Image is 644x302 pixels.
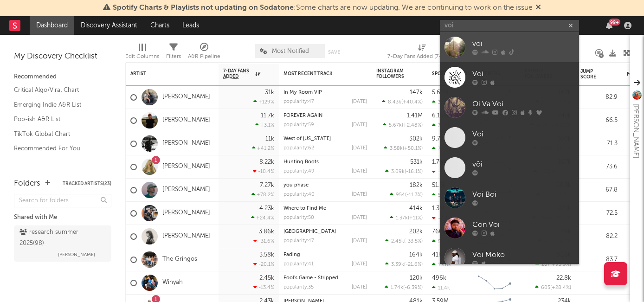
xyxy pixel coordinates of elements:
span: 287 [541,262,550,267]
div: 55.1k [432,238,450,244]
div: 7-Day Fans Added (7-Day Fans Added) [387,39,457,66]
div: 5.45k [432,192,451,198]
div: 414k [409,206,423,212]
div: New House [283,229,367,234]
span: -16.1 % [406,169,421,174]
div: Spotify Monthly Listeners [432,71,502,77]
div: 72.5 [580,208,618,219]
div: Voi [472,69,574,80]
div: you phase [283,183,367,188]
a: [PERSON_NAME] [162,93,210,101]
span: 2.45k [391,239,404,244]
a: [PERSON_NAME] [162,116,210,124]
div: 120k [410,275,423,281]
div: popularity: 47 [283,99,314,104]
div: 11k [265,136,274,142]
div: -31.6 % [253,238,274,244]
span: 3.39k [391,262,404,267]
div: 496k [432,275,446,281]
div: voi [472,39,574,50]
div: 41k [432,252,442,258]
a: Dashboard [30,16,74,35]
div: Voi Boi [472,189,574,200]
a: Emerging Indie A&R List [14,100,102,110]
div: 51.5k [432,182,446,188]
a: Voi Moko [440,243,579,273]
div: 1.76M [432,159,448,165]
div: 8.22k [259,159,274,165]
div: popularity: 50 [283,215,314,220]
a: [PERSON_NAME] [162,163,210,171]
span: 3.09k [391,169,405,174]
span: 7-Day Fans Added [223,68,253,79]
div: Filters [166,51,181,62]
a: Discovery Assistant [74,16,144,35]
div: ( ) [385,284,423,290]
span: Spotify Charts & Playlists not updating on Sodatone [113,4,294,12]
a: [PERSON_NAME] [162,209,210,217]
span: -21.6 % [406,262,421,267]
div: 531k [410,159,423,165]
div: My Discovery Checklist [14,51,111,62]
div: +41.2 % [252,145,274,151]
span: 3.58k [390,146,403,151]
div: popularity: 62 [283,146,314,151]
a: Fading [283,252,300,257]
div: Oi Va Voi [472,99,574,110]
div: 11.7k [261,113,274,119]
div: 182k [410,182,423,188]
span: +28.4 % [552,285,570,290]
button: 99+ [606,22,612,29]
input: Search for folders... [14,194,111,207]
div: Recommended [14,71,111,83]
div: -20.1 % [253,261,274,267]
div: ( ) [390,192,423,198]
span: [PERSON_NAME] [58,249,95,260]
a: In My Room VIP [283,90,322,95]
div: 1.46k [432,262,451,268]
div: 5.61M [432,90,448,96]
div: 39.9k [432,146,451,152]
a: Leads [176,16,206,35]
a: Pop-ish A&R List [14,114,102,124]
span: +11 % [409,216,421,221]
a: Voi Boi [440,183,579,213]
input: Search for artists [440,20,579,32]
svg: Chart title [474,271,515,295]
div: -10.4 % [253,168,274,174]
div: 82.9 [580,92,618,103]
div: 760k [432,229,446,235]
div: ( ) [385,261,423,267]
div: [DATE] [352,215,367,220]
span: 5.67k [389,123,402,128]
a: Critical Algo/Viral Chart [14,85,102,95]
div: 7-Day Fans Added (7-Day Fans Added) [387,51,457,62]
a: The Gringos [162,256,197,263]
span: -33.5 % [406,239,421,244]
span: 8.43k [388,100,401,105]
div: 7.27k [260,182,274,188]
a: Con Voi [440,213,579,243]
div: 22.8k [556,275,571,281]
div: 302k [409,136,423,142]
span: Dismiss [535,4,541,12]
div: 1.41M [407,113,423,119]
div: [DATE] [352,192,367,197]
div: [DATE] [352,238,367,244]
div: Artist [130,71,200,77]
div: 1.3M [432,206,444,212]
span: -6.39 % [405,285,421,290]
a: West of [US_STATE] [283,136,331,141]
div: +24.4 % [251,215,274,221]
div: -126k [432,169,451,175]
a: Oi Va Voi [440,92,579,122]
span: +40.4 % [403,100,421,105]
span: +50.1 % [404,146,421,151]
div: 73.6 [580,161,618,173]
div: Edit Columns [125,51,159,62]
div: ( ) [382,99,423,105]
div: 66.5 [580,115,618,126]
div: [DATE] [352,122,367,128]
div: 83.7 [580,254,618,265]
div: A&R Pipeline [188,39,220,66]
